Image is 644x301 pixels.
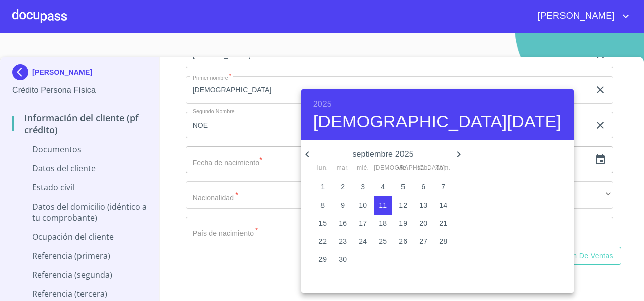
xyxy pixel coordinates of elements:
[401,182,405,192] p: 5
[414,196,432,215] button: 13
[434,215,452,233] button: 21
[313,215,332,233] button: 15
[414,163,432,173] span: sáb.
[374,163,392,173] span: [DEMOGRAPHIC_DATA].
[419,218,427,228] p: 20
[313,97,332,111] button: 2025
[354,215,372,233] button: 17
[414,233,432,251] button: 27
[354,163,372,173] span: mié.
[421,182,425,192] p: 6
[434,178,452,196] button: 7
[381,182,385,192] p: 4
[379,200,387,210] p: 11
[359,200,367,210] p: 10
[334,215,352,233] button: 16
[374,215,392,233] button: 18
[318,254,327,264] p: 29
[394,196,412,215] button: 12
[434,163,452,173] span: dom.
[439,200,447,210] p: 14
[419,236,427,246] p: 27
[434,233,452,251] button: 28
[354,178,372,196] button: 3
[359,236,367,246] p: 24
[313,233,332,251] button: 22
[339,236,347,246] p: 23
[361,182,365,192] p: 3
[334,251,352,269] button: 30
[313,148,453,160] p: septiembre 2025
[414,215,432,233] button: 20
[334,196,352,215] button: 9
[341,200,345,210] p: 9
[320,182,325,192] p: 1
[313,196,332,215] button: 8
[334,163,352,173] span: mar.
[313,163,332,173] span: lun.
[313,251,332,269] button: 29
[399,218,407,228] p: 19
[374,178,392,196] button: 4
[318,218,327,228] p: 15
[354,233,372,251] button: 24
[313,178,332,196] button: 1
[341,182,345,192] p: 2
[394,163,412,173] span: vie.
[439,236,447,246] p: 28
[339,254,347,264] p: 30
[439,218,447,228] p: 21
[359,218,367,228] p: 17
[334,233,352,251] button: 23
[394,233,412,251] button: 26
[419,200,427,210] p: 13
[434,196,452,215] button: 14
[318,236,327,246] p: 22
[339,218,347,228] p: 16
[379,218,387,228] p: 18
[374,233,392,251] button: 25
[313,111,561,132] button: [DEMOGRAPHIC_DATA][DATE]
[441,182,445,192] p: 7
[399,236,407,246] p: 26
[334,178,352,196] button: 2
[394,178,412,196] button: 5
[320,200,325,210] p: 8
[379,236,387,246] p: 25
[399,200,407,210] p: 12
[414,178,432,196] button: 6
[374,196,392,215] button: 11
[394,215,412,233] button: 19
[354,196,372,215] button: 10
